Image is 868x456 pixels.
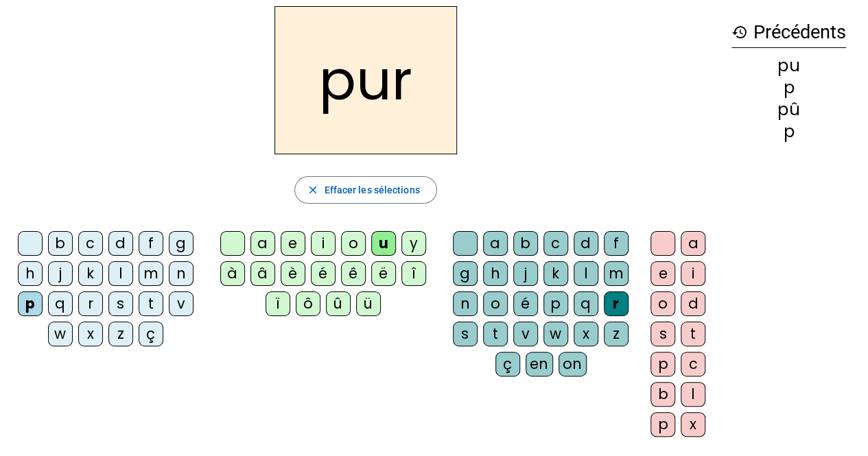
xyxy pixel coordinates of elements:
[78,261,103,286] div: k
[296,291,320,316] div: ô
[48,291,73,316] div: q
[483,231,508,256] div: a
[543,291,568,316] div: p
[650,352,675,376] div: p
[48,261,73,286] div: j
[681,352,705,376] div: c
[169,231,193,256] div: g
[139,291,163,316] div: t
[731,123,846,140] div: p
[108,261,133,286] div: l
[401,261,426,286] div: î
[731,17,846,48] h3: Précédents
[483,322,508,346] div: t
[681,382,705,407] div: l
[681,231,705,256] div: a
[574,291,598,316] div: q
[574,231,598,256] div: d
[401,231,426,256] div: y
[650,291,675,316] div: o
[483,261,508,286] div: h
[574,322,598,346] div: x
[324,182,419,198] span: Effacer les sélections
[731,80,846,96] div: p
[604,261,629,286] div: m
[543,261,568,286] div: k
[169,291,193,316] div: v
[108,231,133,256] div: d
[108,291,133,316] div: s
[220,261,245,286] div: à
[604,231,629,256] div: f
[169,261,193,286] div: n
[371,231,396,256] div: u
[294,176,436,204] button: Effacer les sélections
[139,231,163,256] div: f
[526,352,553,376] div: en
[681,261,705,286] div: i
[371,261,396,286] div: ë
[48,231,73,256] div: b
[650,412,675,437] div: p
[341,261,366,286] div: ê
[604,322,629,346] div: z
[281,261,305,286] div: è
[274,6,457,154] h2: pur
[139,261,163,286] div: m
[453,291,478,316] div: n
[681,412,705,437] div: x
[650,382,675,407] div: b
[266,291,290,316] div: ï
[18,261,43,286] div: h
[281,231,305,256] div: e
[681,322,705,346] div: t
[513,291,538,316] div: é
[311,261,336,286] div: é
[731,24,748,40] mat-icon: history
[48,322,73,346] div: w
[453,322,478,346] div: s
[306,184,318,196] mat-icon: close
[453,261,478,286] div: g
[731,101,846,118] div: pû
[250,261,275,286] div: â
[341,231,366,256] div: o
[604,291,629,316] div: r
[311,231,336,256] div: i
[681,291,705,316] div: d
[543,322,568,346] div: w
[543,231,568,256] div: c
[78,291,103,316] div: r
[250,231,275,256] div: a
[78,231,103,256] div: c
[513,322,538,346] div: v
[78,322,103,346] div: x
[513,261,538,286] div: j
[326,291,351,316] div: û
[356,291,381,316] div: ü
[731,58,846,74] div: pu
[495,352,520,376] div: ç
[483,291,508,316] div: o
[650,261,675,286] div: e
[559,352,587,376] div: on
[574,261,598,286] div: l
[18,291,43,316] div: p
[650,322,675,346] div: s
[513,231,538,256] div: b
[108,322,133,346] div: z
[139,322,163,346] div: ç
